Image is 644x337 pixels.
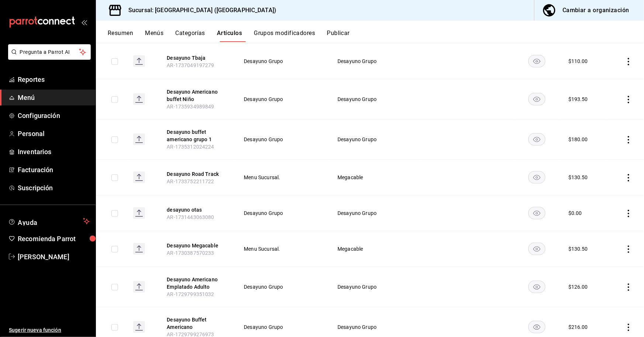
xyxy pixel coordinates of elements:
span: Desayuno Grupo [244,137,319,142]
div: $ 193.50 [568,95,588,103]
button: edit-product-location [167,54,226,62]
span: Ayuda [18,217,80,226]
button: availability-product [528,133,546,146]
span: Recomienda Parrot [18,234,90,244]
span: AR-1733752211722 [167,178,214,184]
button: actions [625,324,632,331]
button: availability-product [528,55,546,67]
span: Suscripción [18,183,90,193]
button: edit-product-location [167,128,226,143]
button: edit-product-location [167,88,226,103]
span: Desayuno Grupo [337,324,413,330]
span: Desayuno Grupo [244,59,319,64]
div: $ 110.00 [568,58,588,65]
button: edit-product-location [167,242,226,249]
span: Facturación [18,165,90,175]
button: Publicar [327,29,350,42]
button: actions [625,284,632,291]
span: Menu Sucursal. [244,246,319,251]
div: $ 126.00 [568,283,588,291]
span: Inventarios [18,147,90,157]
h3: Sucursal: [GEOGRAPHIC_DATA] ([GEOGRAPHIC_DATA]) [122,6,276,15]
span: Desayuno Grupo [337,284,413,289]
button: availability-product [528,243,546,255]
button: actions [625,136,632,143]
span: Megacable [337,246,413,251]
button: edit-product-location [167,316,226,331]
button: Categorías [176,29,205,42]
button: Artículos [217,29,242,42]
span: Megacable [337,175,413,180]
span: Sugerir nueva función [9,326,90,334]
span: Desayuno Grupo [244,324,319,330]
span: Desayuno Grupo [244,284,319,289]
button: availability-product [528,93,546,105]
button: open_drawer_menu [81,19,87,25]
span: Personal [18,129,90,139]
span: Desayuno Grupo [337,211,413,216]
div: $ 130.50 [568,245,588,253]
span: AR-1730387570233 [167,250,214,256]
button: actions [625,96,632,103]
button: actions [625,246,632,253]
div: navigation tabs [108,29,644,42]
span: AR-1735934989849 [167,104,214,110]
span: Pregunta a Parrot AI [20,48,79,56]
button: availability-product [528,281,546,293]
button: actions [625,174,632,181]
button: edit-product-location [167,170,226,178]
span: Desayuno Grupo [337,97,413,102]
div: Cambiar a organización [562,5,629,15]
button: actions [625,58,632,65]
span: Desayuno Grupo [337,137,413,142]
span: AR-1735312024224 [167,144,214,150]
div: $ 216.00 [568,323,588,331]
span: Desayuno Grupo [244,97,319,102]
button: availability-product [528,321,546,333]
span: Reportes [18,74,90,84]
span: Menú [18,93,90,103]
button: edit-product-location [167,276,226,291]
button: Grupos modificadores [254,29,315,42]
button: edit-product-location [167,206,226,213]
span: AR-1737049197279 [167,62,214,68]
a: Pregunta a Parrot AI [5,53,91,61]
button: Pregunta a Parrot AI [8,44,91,60]
span: AR-1729799351032 [167,291,214,297]
div: $ 180.00 [568,136,588,143]
span: [PERSON_NAME] [18,252,90,262]
button: Menús [145,29,163,42]
div: $ 0.00 [568,209,582,217]
button: availability-product [528,171,546,184]
button: Resumen [108,29,133,42]
span: Configuración [18,111,90,121]
div: $ 130.50 [568,174,588,181]
span: Menu Sucursal. [244,175,319,180]
span: Desayuno Grupo [244,211,319,216]
span: Desayuno Grupo [337,59,413,64]
button: actions [625,210,632,217]
span: AR-1731443063080 [167,214,214,220]
button: availability-product [528,207,546,219]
